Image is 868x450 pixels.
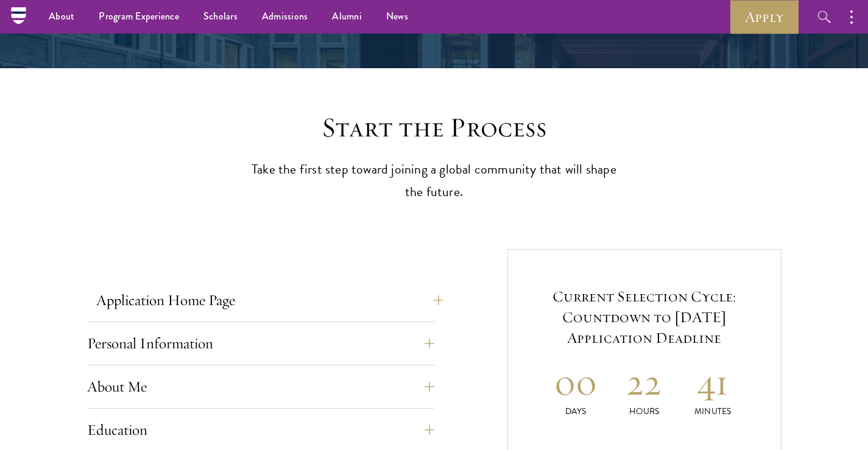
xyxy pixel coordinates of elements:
p: Take the first step toward joining a global community that will shape the future. [245,158,623,203]
p: Days [542,405,610,418]
h2: Start the Process [245,111,623,145]
p: Minutes [679,405,747,418]
button: About Me [87,372,434,401]
p: Hours [610,405,679,418]
button: Personal Information [87,329,434,358]
button: Application Home Page [96,286,443,315]
h2: 00 [542,359,610,405]
h2: 22 [610,359,679,405]
h5: Current Selection Cycle: Countdown to [DATE] Application Deadline [542,286,747,348]
button: Education [87,415,434,445]
h2: 41 [679,359,747,405]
